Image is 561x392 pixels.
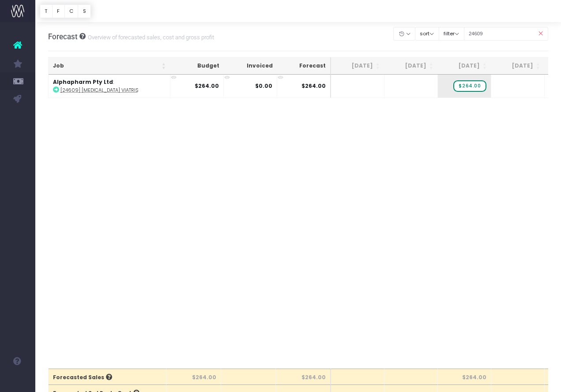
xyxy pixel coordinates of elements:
th: $264.00 [276,369,331,384]
span: wayahead Sales Forecast Item [453,80,486,92]
div: Vertical button group [40,4,91,18]
strong: Alphapharm Pty Ltd [53,78,113,86]
td: : [49,75,170,98]
strong: $264.00 [195,82,219,90]
strong: $0.00 [255,82,272,90]
span: $264.00 [301,82,326,90]
span: Forecasted Sales [53,373,112,381]
th: Forecast [277,57,331,75]
small: Overview of forecasted sales, cost and gross profit [86,32,214,41]
button: C [64,4,79,18]
th: Jul 25: activate to sort column ascending [384,57,438,75]
button: F [52,4,65,18]
span: Forecast [48,32,78,41]
img: images/default_profile_image.png [11,374,24,388]
button: sort [415,27,439,41]
th: Aug 25: activate to sort column ascending [438,57,491,75]
th: Jun 25: activate to sort column ascending [331,57,384,75]
th: $264.00 [438,369,491,384]
th: Invoiced [224,57,277,75]
abbr: [24609] Trimethoprim Viatris [60,87,138,94]
th: Budget [170,57,224,75]
th: Sep 25: activate to sort column ascending [491,57,545,75]
button: T [40,4,53,18]
input: Search... [464,27,549,41]
th: $264.00 [166,369,221,384]
button: filter [439,27,464,41]
th: Job: activate to sort column ascending [49,57,170,75]
button: S [78,4,91,18]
